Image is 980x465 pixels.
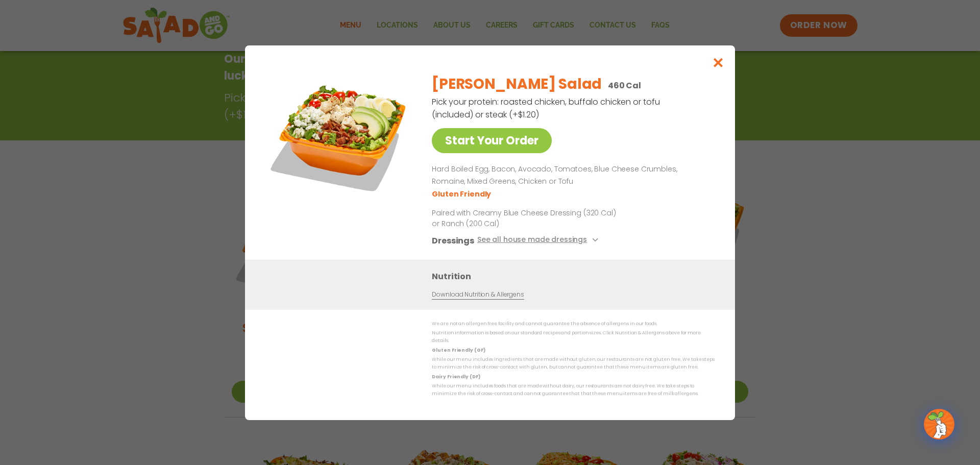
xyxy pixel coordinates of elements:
p: Hard Boiled Egg, Bacon, Avocado, Tomatoes, Blue Cheese Crumbles, Romaine, Mixed Greens, Chicken o... [432,163,710,188]
img: wpChatIcon [925,410,953,438]
a: Start Your Order [432,128,552,153]
p: Pick your protein: roasted chicken, buffalo chicken or tofu (included) or steak (+$1.20) [432,95,661,121]
p: While our menu includes ingredients that are made without gluten, our restaurants are not gluten ... [432,356,715,372]
img: Featured product photo for Cobb Salad [268,66,411,209]
p: While our menu includes foods that are made without dairy, our restaurants are not dairy free. We... [432,382,715,398]
h2: [PERSON_NAME] Salad [432,74,602,95]
strong: Gluten Friendly (GF) [432,347,485,353]
h3: Nutrition [432,270,720,282]
p: 460 Cal [608,79,641,92]
p: We are not an allergen free facility and cannot guarantee the absence of allergens in our foods. [432,320,715,328]
h3: Dressings [432,234,474,247]
p: Nutrition information is based on our standard recipes and portion sizes. Click Nutrition & Aller... [432,329,715,345]
a: Download Nutrition & Allergens [432,289,524,299]
p: Paired with Creamy Blue Cheese Dressing (320 Cal) or Ranch (200 Cal) [432,207,621,229]
button: See all house made dressings [477,234,601,247]
li: Gluten Friendly [432,188,493,199]
strong: Dairy Friendly (DF) [432,373,480,379]
button: Close modal [702,45,735,80]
